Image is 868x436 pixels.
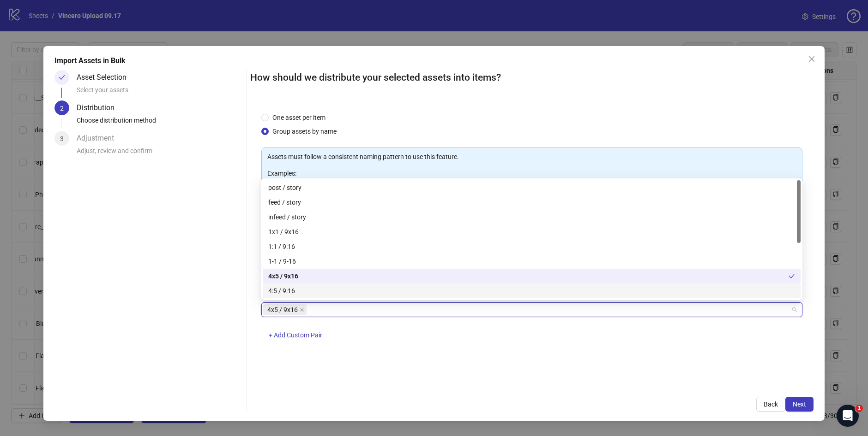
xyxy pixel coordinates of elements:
[263,180,801,195] div: post / story
[268,227,795,237] div: 1x1 / 9x16
[756,397,785,412] button: Back
[263,283,801,298] div: 4:5 / 9:16
[837,405,859,427] iframe: Intercom live chat
[764,401,778,408] span: Back
[804,52,819,66] button: Close
[54,55,814,66] div: Import Assets in Bulk
[268,271,789,281] div: 4x5 / 9x16
[60,135,64,142] span: 3
[268,286,795,296] div: 4:5 / 9:16
[263,195,801,210] div: feed / story
[263,269,801,283] div: 4x5 / 9x16
[267,305,298,315] span: 4x5 / 9x16
[250,70,814,85] h2: How should we distribute your selected assets into items?
[261,328,330,343] button: + Add Custom Pair
[263,239,801,254] div: 1:1 / 9:16
[269,126,340,136] span: Group assets by name
[77,100,122,115] div: Distribution
[77,146,242,161] div: Adjust, review and confirm
[267,168,796,199] p: Examples: Pairs: 'Summer_Campaign_1x1.png' and 'Summer_Campaign_9x16.png' Triples: 'Summer_Campai...
[263,304,307,315] span: 4x5 / 9x16
[60,105,64,112] span: 2
[300,307,304,312] span: close
[268,212,795,222] div: infeed / story
[77,70,134,85] div: Asset Selection
[268,256,795,266] div: 1-1 / 9-16
[785,397,814,412] button: Next
[808,55,815,63] span: close
[269,112,329,123] span: One asset per item
[268,242,795,252] div: 1:1 / 9:16
[77,131,121,146] div: Adjustment
[77,85,242,100] div: Select your assets
[793,401,806,408] span: Next
[789,273,795,279] span: check
[263,210,801,224] div: infeed / story
[263,224,801,239] div: 1x1 / 9x16
[269,331,322,339] span: + Add Custom Pair
[263,254,801,269] div: 1-1 / 9-16
[268,183,795,193] div: post / story
[856,405,863,412] span: 1
[268,197,795,207] div: feed / story
[267,152,796,162] p: Assets must follow a consistent naming pattern to use this feature.
[59,74,65,81] span: check
[77,115,242,131] div: Choose distribution method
